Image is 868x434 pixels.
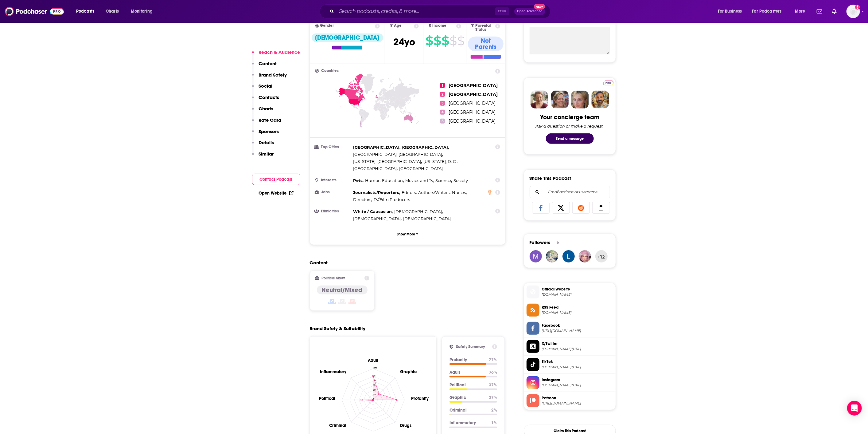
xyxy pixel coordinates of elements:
[252,72,287,83] button: Brand Safety
[353,145,448,150] span: [GEOGRAPHIC_DATA], [GEOGRAPHIC_DATA]
[394,24,402,28] span: Age
[402,189,417,196] span: ,
[259,191,294,196] a: Open Website
[393,36,415,48] span: 24 yo
[748,6,791,16] button: open menu
[259,72,287,78] p: Brand Safety
[718,7,742,16] span: For Business
[542,310,613,315] span: feeds.megaphone.fm
[527,304,613,317] a: RSS Feed[DOMAIN_NAME]
[353,151,443,158] span: ,
[440,92,445,97] span: 2
[456,344,490,349] h2: Safety Summary
[315,209,351,213] h3: Ethnicities
[5,6,64,17] img: Podchaser - Follow, Share and Rate Podcasts
[830,6,839,17] a: Show notifications dropdown
[102,6,123,16] a: Charts
[259,94,279,100] p: Contacts
[562,250,575,262] a: lscagnoli
[847,5,860,18] button: Show profile menu
[382,178,403,183] span: Education
[310,260,501,266] h2: Content
[252,49,300,61] button: Reach & Audience
[714,6,750,16] button: open menu
[542,395,613,401] span: Patreon
[259,151,274,157] p: Similar
[322,286,363,294] h4: Neutral/Mixed
[595,250,608,262] button: +12
[353,189,400,196] span: ,
[517,10,543,13] span: Open Advanced
[489,395,497,400] p: 27 %
[452,189,467,196] span: ,
[436,178,451,183] span: Science
[752,7,782,16] span: For Podcasters
[353,196,372,203] span: ,
[847,5,860,18] span: Logged in as veronica.smith
[321,69,339,73] span: Countries
[373,366,377,369] tspan: 100
[489,357,497,362] p: 77 %
[552,202,570,214] a: Share on X/Twitter
[365,177,380,184] span: ,
[449,109,496,115] span: [GEOGRAPHIC_DATA]
[527,322,613,335] a: Facebook[URL][DOMAIN_NAME]
[542,292,613,297] span: whoweekly.us
[532,202,550,214] a: Share on Facebook
[353,197,372,202] span: Directors
[368,358,379,363] text: Adult
[450,370,484,375] p: Adult
[452,190,466,195] span: Nurses
[418,189,450,196] span: ,
[353,159,421,164] span: [US_STATE], [GEOGRAPHIC_DATA]
[527,286,613,298] a: Official Website[DOMAIN_NAME]
[320,24,334,28] span: Gender
[527,358,613,371] a: TikTok[DOMAIN_NAME][URL]
[795,7,805,16] span: More
[259,140,274,145] p: Details
[530,250,542,262] a: maddysmith940
[315,228,500,240] button: Show More
[252,94,279,106] button: Contacts
[252,61,277,72] button: Content
[531,91,548,108] img: Sydney Profile
[579,250,591,262] a: birb
[527,340,613,353] a: X/Twitter[DOMAIN_NAME][URL]
[400,369,417,374] text: Graphic
[603,81,614,85] img: Podchaser Pro
[495,7,509,15] span: Ctrl K
[542,341,613,346] span: X/Twitter
[475,24,494,32] span: Parental Status
[329,423,346,428] text: Criminal
[814,6,825,17] a: Show notifications dropdown
[310,325,366,331] h2: Brand Safety & Suitability
[530,239,551,245] span: Followers
[542,365,613,369] span: tiktok.com/@whoweekly
[440,83,445,88] span: 1
[555,240,560,245] div: 16
[259,61,277,66] p: Content
[440,110,445,115] span: 4
[534,4,545,10] span: New
[450,357,484,362] p: Profanity
[536,124,604,128] div: Ask a question or make a request.
[572,202,590,214] a: Share on Reddit
[365,178,380,183] span: Humor
[252,140,274,151] button: Details
[449,101,496,106] span: [GEOGRAPHIC_DATA]
[540,113,599,121] div: Your concierge team
[72,6,102,16] button: open menu
[542,305,613,310] span: RSS Feed
[847,401,862,416] div: Open Intercom Messenger
[542,359,613,365] span: TikTok
[542,329,613,333] span: https://www.facebook.com/whoweekly
[546,250,558,262] a: kergrsg
[491,408,497,413] p: 2 %
[312,34,383,42] div: [DEMOGRAPHIC_DATA]
[76,7,94,16] span: Podcasts
[259,117,282,123] p: Rate Card
[542,286,613,292] span: Official Website
[353,177,364,184] span: ,
[489,370,497,375] p: 76 %
[315,178,351,182] h3: Interests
